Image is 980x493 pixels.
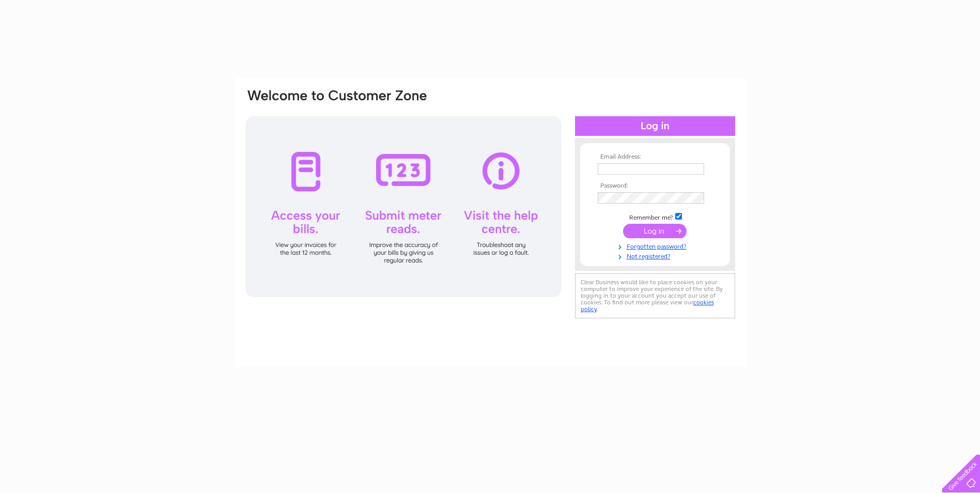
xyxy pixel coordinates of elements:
[595,153,715,161] th: Email Address:
[581,299,714,313] a: cookies policy
[595,211,715,222] td: Remember me?
[598,241,715,251] a: Forgotten password?
[595,182,715,190] th: Password:
[598,251,715,260] a: Not registered?
[575,273,735,318] div: Clear Business would like to place cookies on your computer to improve your experience of the sit...
[623,224,687,238] input: Submit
